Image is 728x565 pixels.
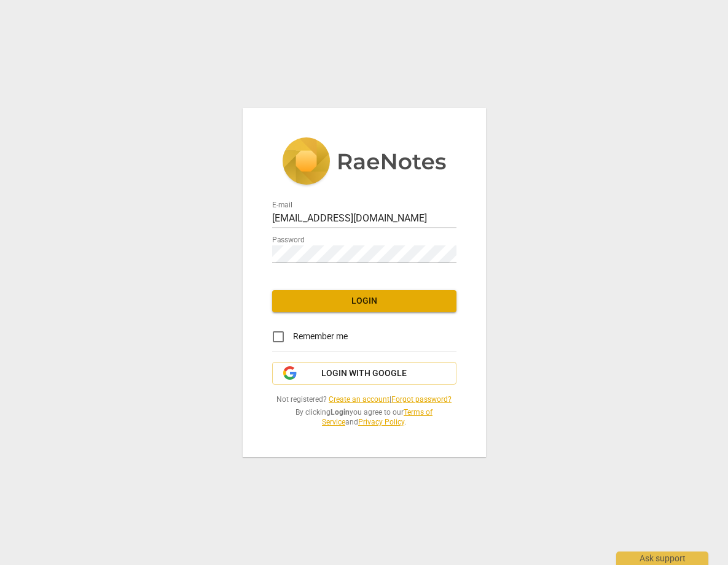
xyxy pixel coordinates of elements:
[58,17,80,26] span: xTiles
[616,552,708,565] div: Ask support
[36,117,224,137] button: Clip a block
[331,408,350,417] b: Login
[56,102,164,112] span: Clip a selection (Select text first)
[50,501,92,516] span: Inbox Panel
[36,98,224,117] button: Clip a selection (Select text first)
[391,395,452,404] a: Forgot password?
[272,290,456,312] button: Login
[358,418,404,426] a: Privacy Policy
[282,295,447,307] span: Login
[329,395,389,404] a: Create an account
[272,394,456,405] span: Not registered? |
[56,142,112,152] span: Clip a screenshot
[272,236,305,244] label: Password
[56,83,111,93] span: Clip a bookmark
[36,137,224,156] button: Clip a screenshot
[149,173,215,188] span: Clear all and close
[272,362,456,385] button: Login with Google
[56,122,96,132] span: Clip a block
[31,53,229,78] input: Untitled
[321,367,407,380] span: Login with Google
[293,330,348,343] span: Remember me
[36,78,224,98] button: Clip a bookmark
[272,201,292,209] label: E-mail
[272,407,456,428] span: By clicking you agree to our and .
[282,137,447,188] img: 5ac2273c67554f335776073100b6d88f.svg
[31,485,222,499] div: Destination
